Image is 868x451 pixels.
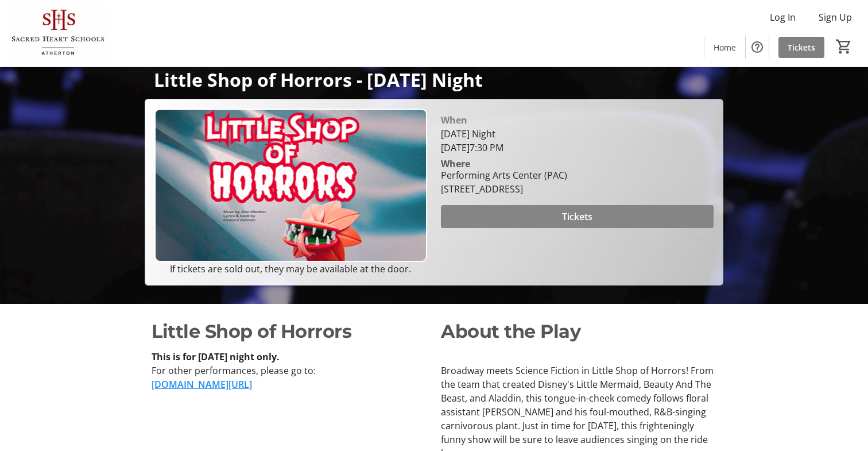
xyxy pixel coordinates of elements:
[441,168,567,182] div: Performing Arts Center (PAC)
[770,10,796,24] span: Log In
[761,8,805,26] button: Log In
[441,159,470,168] div: Where
[441,113,467,127] div: When
[441,127,714,155] div: [DATE] Night [DATE]7:30 PM
[714,41,736,53] span: Home
[746,36,769,59] button: Help
[152,350,280,363] strong: This is for [DATE] night only.
[778,37,824,58] a: Tickets
[154,262,427,276] p: If tickets are sold out, they may be available at the door.
[441,182,567,196] div: [STREET_ADDRESS]
[441,318,716,345] p: About the Play
[152,318,427,345] p: Little Shop of Horrors
[704,37,745,58] a: Home
[788,41,815,53] span: Tickets
[152,378,252,391] a: [DOMAIN_NAME][URL]
[154,109,427,262] img: Campaign CTA Media Photo
[834,36,854,57] button: Cart
[819,10,852,24] span: Sign Up
[441,205,714,228] button: Tickets
[809,8,861,26] button: Sign Up
[7,5,109,62] img: Sacred Heart Schools, Atherton's Logo
[154,70,714,90] p: Little Shop of Horrors - [DATE] Night
[562,210,592,223] span: Tickets
[152,364,427,377] p: For other performances, please go to:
